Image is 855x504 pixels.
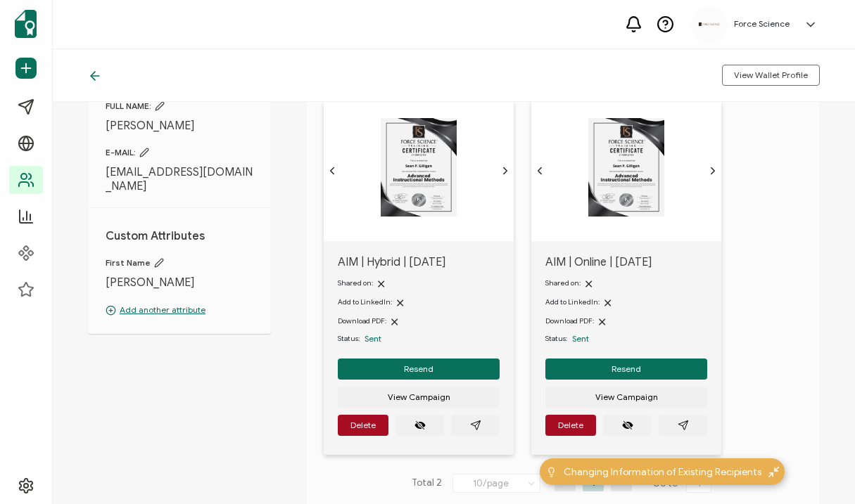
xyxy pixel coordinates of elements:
span: View Campaign [595,393,658,401]
button: Resend [545,358,707,380]
ion-icon: eye off [414,420,426,431]
span: Resend [404,365,433,373]
span: [PERSON_NAME] [106,119,253,133]
ion-icon: chevron forward outline [500,165,511,176]
span: Download PDF: [545,316,594,325]
button: Delete [545,415,596,436]
img: d96c2383-09d7-413e-afb5-8f6c84c8c5d6.png [699,22,720,26]
ion-icon: chevron back outline [327,165,338,176]
span: FULL NAME: [106,101,253,112]
span: [PERSON_NAME] [106,276,253,290]
span: Delete [350,421,376,429]
button: View Campaign [338,387,500,408]
span: View Campaign [388,393,450,401]
img: sertifier-logomark-colored.svg [15,10,37,38]
span: AIM | Hybrid | [DATE] [338,255,500,269]
button: Resend [338,358,500,380]
span: Status: [338,333,360,344]
input: Select [452,474,540,493]
span: Add to LinkedIn: [545,297,600,306]
iframe: Chat Widget [614,345,855,504]
ion-icon: paper plane outline [470,420,481,431]
span: Add to LinkedIn: [338,297,392,306]
span: Total 2 [412,474,442,493]
span: Sent [572,333,589,344]
span: Delete [558,421,583,429]
ion-icon: chevron back outline [534,165,545,176]
span: Changing Information of Existing Recipients [564,465,761,479]
ion-icon: chevron forward outline [707,165,718,176]
h1: Custom Attributes [106,229,253,243]
span: Resend [612,365,641,373]
p: Add another attribute [106,304,253,316]
span: Status: [545,333,567,344]
button: View Campaign [545,387,707,408]
span: E-MAIL: [106,147,253,158]
span: AIM | Online | [DATE] [545,255,707,269]
span: Sent [365,333,381,344]
span: Shared on: [545,278,581,287]
button: View Wallet Profile [722,65,820,86]
span: View Wallet Profile [734,71,808,79]
span: Download PDF: [338,316,386,325]
button: Delete [338,415,388,436]
span: Shared on: [338,278,373,287]
span: [EMAIL_ADDRESS][DOMAIN_NAME] [106,165,253,193]
span: First Name [106,257,253,269]
h5: Force Science [734,19,790,29]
